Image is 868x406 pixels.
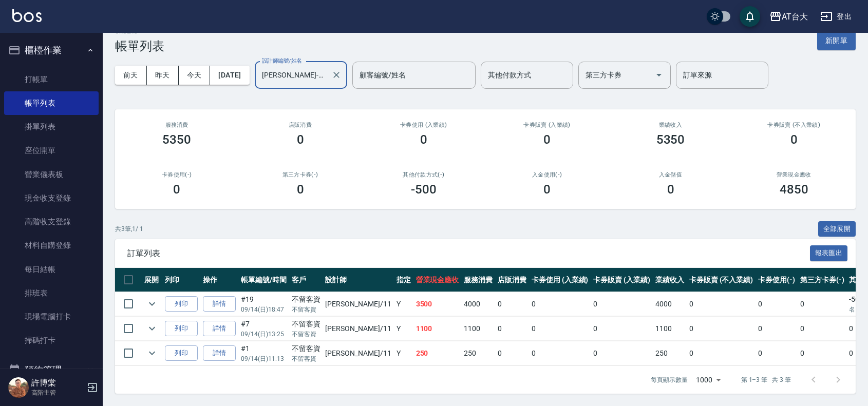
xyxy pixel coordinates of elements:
[461,341,495,365] td: 250
[591,341,653,365] td: 0
[241,305,287,314] p: 09/14 (日) 18:47
[740,6,760,27] button: save
[810,245,848,261] button: 報表匯出
[782,10,808,23] div: AT台大
[4,186,99,210] a: 現金收支登錄
[292,294,320,305] div: 不留客資
[529,292,591,316] td: 0
[656,132,685,147] h3: 5350
[798,268,847,292] th: 第三方卡券(-)
[621,171,720,178] h2: 入金儲值
[756,341,798,365] td: 0
[329,68,344,82] button: Clear
[651,375,688,384] p: 每頁顯示數量
[4,91,99,115] a: 帳單列表
[543,182,551,197] h3: 0
[498,122,596,128] h2: 卡券販賣 (入業績)
[461,292,495,316] td: 4000
[147,66,179,85] button: 昨天
[115,66,147,85] button: 前天
[756,292,798,316] td: 0
[289,268,323,292] th: 客戶
[394,292,413,316] td: Y
[529,341,591,365] td: 0
[745,171,843,178] h2: 營業現金應收
[238,268,289,292] th: 帳單編號/時間
[165,296,198,312] button: 列印
[495,292,529,316] td: 0
[394,317,413,341] td: Y
[292,330,320,339] p: 不留客資
[4,210,99,234] a: 高階收支登錄
[262,57,302,65] label: 設計師編號/姓名
[8,377,29,398] img: Person
[297,182,304,197] h3: 0
[529,268,591,292] th: 卡券使用 (入業績)
[420,132,427,147] h3: 0
[591,268,653,292] th: 卡券販賣 (入業績)
[756,317,798,341] td: 0
[653,292,687,316] td: 4000
[817,35,856,45] a: 新開單
[127,248,810,259] span: 訂單列表
[292,343,320,354] div: 不留客資
[798,317,847,341] td: 0
[179,66,211,85] button: 今天
[4,328,99,352] a: 掃碼打卡
[413,292,462,316] td: 3500
[495,341,529,365] td: 0
[4,357,99,383] button: 預約管理
[413,317,462,341] td: 1100
[816,7,856,26] button: 登出
[4,234,99,257] a: 材料自購登錄
[251,122,349,128] h2: 店販消費
[251,171,349,178] h2: 第三方卡券(-)
[144,296,160,312] button: expand row
[461,317,495,341] td: 1100
[323,292,393,316] td: [PERSON_NAME] /11
[591,317,653,341] td: 0
[4,258,99,281] a: 每日結帳
[323,268,393,292] th: 設計師
[292,319,320,330] div: 不留客資
[818,221,856,237] button: 全部展開
[144,321,160,336] button: expand row
[413,341,462,365] td: 250
[162,132,191,147] h3: 5350
[4,68,99,91] a: 打帳單
[238,317,289,341] td: #7
[411,182,437,197] h3: -500
[745,122,843,128] h2: 卡券販賣 (不入業績)
[687,341,756,365] td: 0
[323,341,393,365] td: [PERSON_NAME] /11
[292,305,320,314] p: 不留客資
[756,268,798,292] th: 卡券使用(-)
[203,345,236,361] a: 詳情
[241,354,287,363] p: 09/14 (日) 11:13
[651,67,667,83] button: Open
[498,171,596,178] h2: 入金使用(-)
[4,139,99,162] a: 座位開單
[621,122,720,128] h2: 業績收入
[653,317,687,341] td: 1100
[31,388,84,397] p: 高階主管
[687,268,756,292] th: 卡券販賣 (不入業績)
[203,296,236,312] a: 詳情
[292,354,320,363] p: 不留客資
[165,321,198,337] button: 列印
[798,341,847,365] td: 0
[142,268,162,292] th: 展開
[790,132,798,147] h3: 0
[687,317,756,341] td: 0
[115,224,143,234] p: 共 3 筆, 1 / 1
[241,330,287,339] p: 09/14 (日) 13:25
[238,292,289,316] td: #19
[4,163,99,186] a: 營業儀表板
[653,268,687,292] th: 業績收入
[12,9,42,22] img: Logo
[297,132,304,147] h3: 0
[765,6,812,27] button: AT台大
[4,281,99,305] a: 排班表
[591,292,653,316] td: 0
[4,305,99,328] a: 現場電腦打卡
